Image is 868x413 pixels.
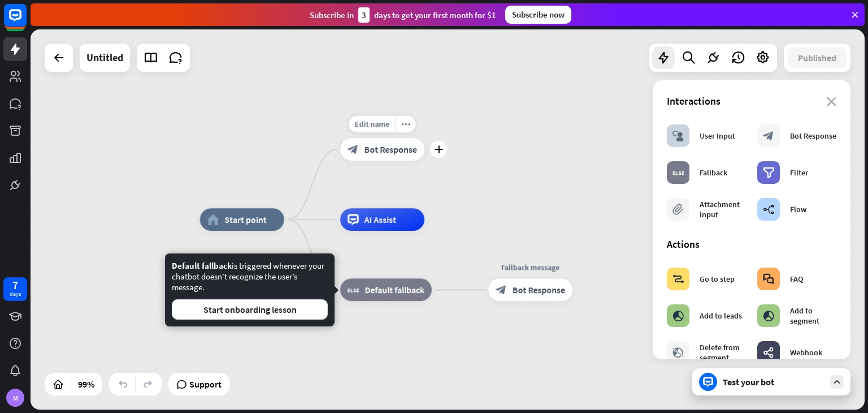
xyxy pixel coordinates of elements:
[763,347,774,358] i: webhooks
[505,6,571,24] div: Subscribe now
[358,7,370,23] div: 3
[763,167,775,178] i: filter
[172,299,328,320] button: Start onboarding lesson
[672,204,684,215] i: block_attachment
[723,376,824,388] div: Test your bot
[310,7,496,23] div: Subscribe in days to get your first month for $1
[763,204,775,215] i: builder_tree
[348,144,359,155] i: block_bot_response
[790,131,836,141] div: Bot Response
[207,214,219,225] i: home_2
[348,284,359,295] i: block_fallback
[672,310,684,321] i: block_add_to_segment
[75,375,98,393] div: 99%
[790,347,822,358] div: Webhook
[672,130,684,141] i: block_user_input
[790,167,808,178] div: Filter
[700,342,746,363] div: Delete from segment
[763,130,774,141] i: block_bot_response
[667,238,836,251] div: Actions
[6,389,24,407] div: M
[401,120,410,128] i: more_horiz
[672,167,684,178] i: block_fallback
[700,199,746,220] div: Attachment input
[672,347,684,358] i: block_delete_from_segment
[225,214,267,225] span: Start point
[496,284,507,295] i: block_bot_response
[10,290,21,298] div: days
[12,280,18,290] div: 7
[763,273,774,285] i: block_faq
[172,260,328,320] div: is triggered whenever your chatbot doesn’t recognize the user’s message.
[790,306,836,326] div: Add to segment
[480,262,581,273] div: Fallback message
[700,311,742,321] div: Add to leads
[700,131,735,141] div: User Input
[827,97,836,106] i: close
[434,145,442,153] i: plus
[513,284,565,295] span: Bot Response
[3,277,27,301] a: 7 days
[365,284,424,295] span: Default fallback
[700,274,735,284] div: Go to step
[9,5,43,38] button: Open LiveChat chat widget
[790,274,803,284] div: FAQ
[667,94,836,107] div: Interactions
[86,44,123,72] div: Untitled
[354,119,389,129] span: Edit name
[172,260,232,271] span: Default fallback
[763,310,774,321] i: block_add_to_segment
[189,375,222,393] span: Support
[788,48,847,68] button: Published
[790,204,806,214] div: Flow
[364,214,397,225] span: AI Assist
[364,144,417,155] span: Bot Response
[700,167,727,178] div: Fallback
[672,273,684,285] i: block_goto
